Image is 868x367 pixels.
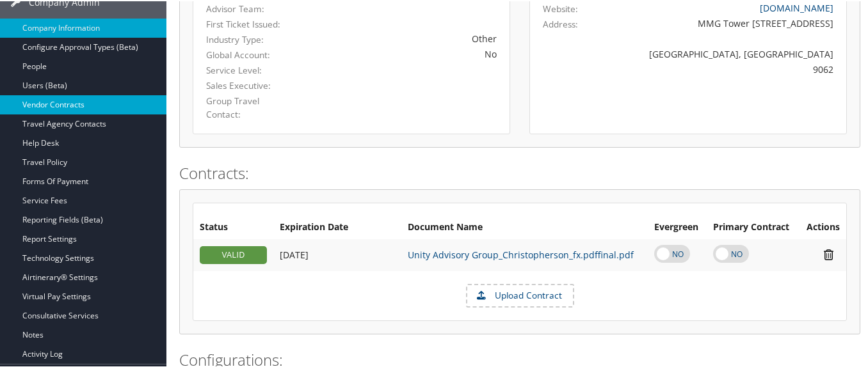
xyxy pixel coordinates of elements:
h2: Contracts: [179,161,860,183]
th: Document Name [401,215,648,238]
label: Service Level: [206,63,290,75]
th: Evergreen [648,215,707,238]
label: Upload Contract [467,284,573,306]
label: First Ticket Issued: [206,17,290,29]
div: Other [309,31,497,44]
div: MMG Tower [STREET_ADDRESS] [620,15,833,29]
div: Add/Edit Date [280,248,395,260]
span: [DATE] [280,247,309,260]
div: No [309,46,497,59]
i: Remove Contract [817,247,840,260]
a: Unity Advisory Group_Christopherson_fx.pdffinal.pdf [408,247,634,260]
label: Website: [543,1,578,14]
label: Industry Type: [206,32,290,45]
th: Actions [799,215,846,238]
label: Global Account: [206,47,290,60]
label: Advisor Team: [206,1,290,14]
label: Address: [543,17,578,29]
th: Expiration Date [273,215,401,238]
label: Group Travel Contact: [206,93,290,120]
th: Status [193,215,273,238]
th: Primary Contract [707,215,799,238]
div: VALID [200,245,267,263]
div: [GEOGRAPHIC_DATA], [GEOGRAPHIC_DATA] [620,46,833,59]
label: Sales Executive: [206,78,290,91]
a: [DOMAIN_NAME] [760,1,833,13]
div: 9062 [620,61,833,75]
